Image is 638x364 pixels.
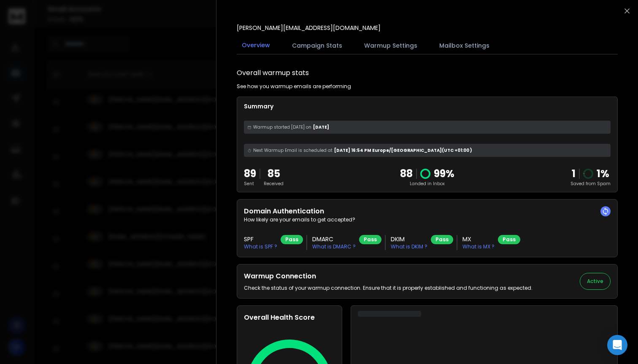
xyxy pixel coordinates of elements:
h2: Overall Health Score [244,313,335,323]
div: Pass [281,235,303,244]
button: Warmup Settings [359,36,422,55]
p: What is DKIM ? [391,243,427,250]
p: What is DMARC ? [312,243,356,250]
h3: DMARC [312,235,356,243]
strong: 1 [572,167,576,181]
p: What is SPF ? [244,243,277,250]
h2: Domain Authentication [244,206,611,216]
p: 99 % [434,167,454,181]
button: Overview [237,36,275,55]
p: Check the status of your warmup connection. Ensure that it is properly established and functionin... [244,285,533,291]
p: 85 [264,167,284,181]
p: Summary [244,102,611,111]
p: What is MX ? [462,243,495,250]
p: Landed in Inbox [400,181,454,187]
div: [DATE] [244,121,611,134]
p: Received [264,181,284,187]
button: Campaign Stats [287,36,347,55]
div: Open Intercom Messenger [607,335,627,355]
button: Mailbox Settings [434,36,495,55]
h1: Overall warmup stats [237,68,309,78]
p: [PERSON_NAME][EMAIL_ADDRESS][DOMAIN_NAME] [237,24,381,32]
p: Sent [244,181,256,187]
div: Pass [498,235,520,244]
p: Saved from Spam [570,181,611,187]
p: How likely are your emails to get accepted? [244,216,611,223]
div: Pass [431,235,453,244]
h3: SPF [244,235,277,243]
p: 1 % [597,167,609,181]
span: Next Warmup Email is scheduled at [253,147,333,154]
p: See how you warmup emails are performing [237,83,351,90]
button: Active [580,273,611,290]
h3: MX [462,235,495,243]
p: 89 [244,167,256,181]
h3: DKIM [391,235,427,243]
h2: Warmup Connection [244,271,533,281]
div: [DATE] 16:54 PM Europe/[GEOGRAPHIC_DATA] (UTC +01:00 ) [244,144,611,157]
div: Pass [359,235,381,244]
span: Warmup started [DATE] on [253,124,311,130]
p: 88 [400,167,413,181]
